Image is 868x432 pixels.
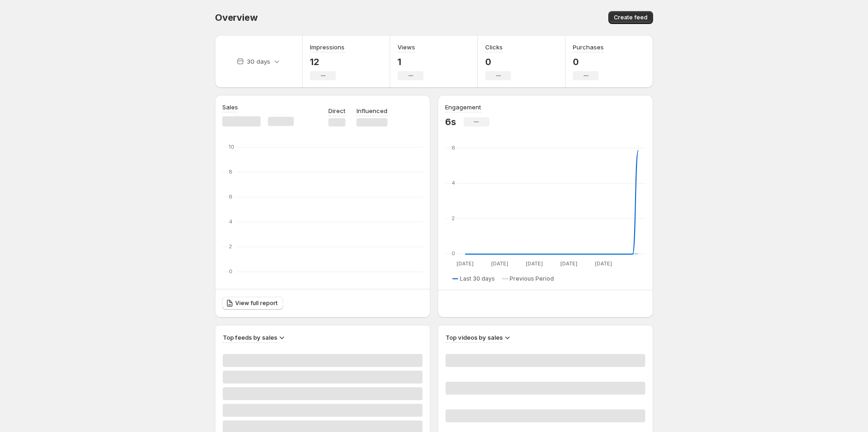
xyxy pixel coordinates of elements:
h3: Top feeds by sales [223,333,277,342]
text: 6 [229,193,232,200]
text: [DATE] [457,260,474,267]
h3: Top videos by sales [446,333,503,342]
p: 0 [573,56,604,67]
text: 2 [452,215,455,222]
p: 0 [485,56,511,67]
h3: Engagement [445,102,481,112]
p: Direct [328,106,345,115]
span: View full report [235,300,278,307]
h3: Views [398,42,415,52]
h3: Impressions [310,42,345,52]
p: 6s [445,116,456,127]
span: Create feed [614,14,648,21]
text: 10 [229,144,234,150]
text: 6 [452,144,455,151]
span: Last 30 days [460,275,495,282]
text: 2 [229,243,232,250]
p: 12 [310,56,345,67]
h3: Clicks [485,42,503,52]
span: Previous Period [510,275,554,282]
text: [DATE] [595,260,612,267]
text: 4 [229,218,232,225]
p: Influenced [357,106,387,115]
span: Overview [215,12,257,23]
p: 30 days [247,57,270,66]
button: Create feed [608,11,653,24]
text: 0 [452,250,455,257]
text: [DATE] [560,260,577,267]
text: 0 [229,268,232,275]
p: 1 [398,56,423,67]
a: View full report [222,297,283,310]
text: 8 [229,168,232,175]
h3: Purchases [573,42,604,52]
text: [DATE] [526,260,543,267]
h3: Sales [222,102,238,112]
text: 4 [452,180,455,186]
text: [DATE] [491,260,508,267]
